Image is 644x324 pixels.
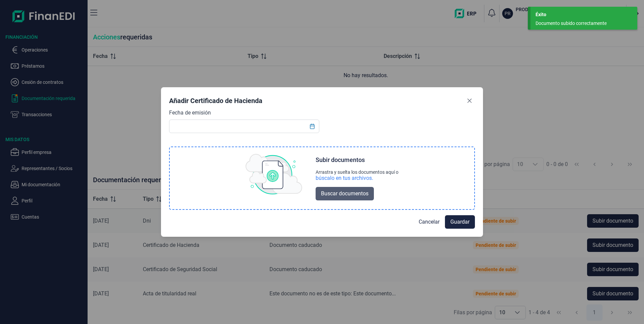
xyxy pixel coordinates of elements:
[316,175,398,182] div: búscalo en tus archivos.
[419,218,440,226] span: Cancelar
[316,175,373,182] div: búscalo en tus archivos.
[306,120,319,132] button: Choose Date
[246,154,302,194] img: upload img
[321,190,368,198] span: Buscar documentos
[536,11,632,18] div: Éxito
[169,96,262,105] div: Añadir Certificado de Hacienda
[316,156,365,164] div: Subir documentos
[413,215,445,229] button: Cancelar
[536,20,627,27] div: Documento subido correctamente
[316,169,398,175] div: Arrastra y suelta los documentos aquí o
[169,109,211,117] label: Fecha de emisión
[450,218,470,226] span: Guardar
[316,187,374,200] button: Buscar documentos
[464,95,475,106] button: Close
[445,215,475,229] button: Guardar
